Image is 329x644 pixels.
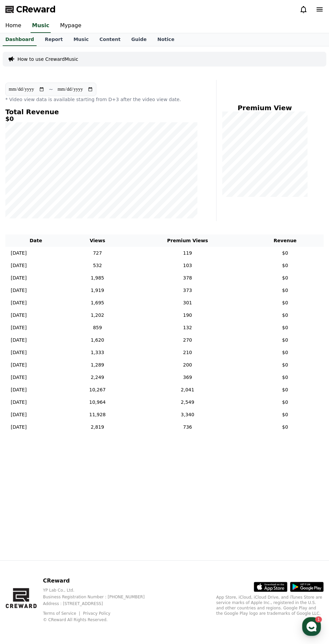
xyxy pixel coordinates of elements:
[66,396,129,409] td: 10,964
[11,262,27,269] p: [DATE]
[49,85,53,93] p: ~
[66,309,129,321] td: 1,202
[222,104,308,112] h4: Premium View
[66,384,129,396] td: 10,267
[5,116,197,122] h5: $0
[43,594,155,600] p: Business Registration Number : [PHONE_NUMBER]
[246,409,324,421] td: $0
[11,312,27,319] p: [DATE]
[152,33,180,46] a: Notice
[246,359,324,371] td: $0
[66,321,129,334] td: 859
[5,96,197,103] p: * Video view data is available starting from D+3 after the video view date.
[11,424,27,431] p: [DATE]
[129,371,247,384] td: 369
[31,19,51,33] a: Music
[129,247,247,259] td: 119
[246,396,324,409] td: $0
[68,33,94,46] a: Music
[16,4,56,15] span: CReward
[66,409,129,421] td: 11,928
[66,247,129,259] td: 727
[17,56,78,62] a: How to use CrewardMusic
[11,337,27,344] p: [DATE]
[246,272,324,284] td: $0
[246,234,324,247] th: Revenue
[11,299,27,306] p: [DATE]
[246,371,324,384] td: $0
[246,384,324,396] td: $0
[129,334,247,346] td: 270
[66,334,129,346] td: 1,620
[43,611,81,616] a: Terms of Service
[66,259,129,272] td: 532
[129,297,247,309] td: 301
[11,287,27,294] p: [DATE]
[66,297,129,309] td: 1,695
[11,324,27,331] p: [DATE]
[66,359,129,371] td: 1,289
[43,577,155,585] p: CReward
[66,371,129,384] td: 2,249
[11,386,27,393] p: [DATE]
[246,421,324,433] td: $0
[66,346,129,359] td: 1,333
[246,309,324,321] td: $0
[11,361,27,369] p: [DATE]
[94,33,126,46] a: Content
[5,4,56,15] a: CReward
[246,259,324,272] td: $0
[11,250,27,257] p: [DATE]
[129,359,247,371] td: 200
[246,321,324,334] td: $0
[11,274,27,282] p: [DATE]
[246,247,324,259] td: $0
[5,108,197,116] h4: Total Revenue
[11,399,27,406] p: [DATE]
[129,346,247,359] td: 210
[129,396,247,409] td: 2,549
[11,349,27,356] p: [DATE]
[246,346,324,359] td: $0
[3,33,37,46] a: Dashboard
[66,234,129,247] th: Views
[126,33,152,46] a: Guide
[55,19,87,33] a: Mypage
[11,374,27,381] p: [DATE]
[66,272,129,284] td: 1,985
[129,284,247,297] td: 373
[129,234,247,247] th: Premium Views
[43,617,155,622] p: © CReward All Rights Reserved.
[129,384,247,396] td: 2,041
[83,611,110,616] a: Privacy Policy
[129,272,247,284] td: 378
[129,259,247,272] td: 103
[246,284,324,297] td: $0
[66,284,129,297] td: 1,919
[129,321,247,334] td: 132
[129,421,247,433] td: 736
[66,421,129,433] td: 2,819
[39,33,68,46] a: Report
[43,601,155,606] p: Address : [STREET_ADDRESS]
[129,309,247,321] td: 190
[5,234,66,247] th: Date
[246,297,324,309] td: $0
[216,595,324,616] p: App Store, iCloud, iCloud Drive, and iTunes Store are service marks of Apple Inc., registered in ...
[11,411,27,418] p: [DATE]
[246,334,324,346] td: $0
[129,409,247,421] td: 3,340
[43,588,155,593] p: YP Lab Co., Ltd.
